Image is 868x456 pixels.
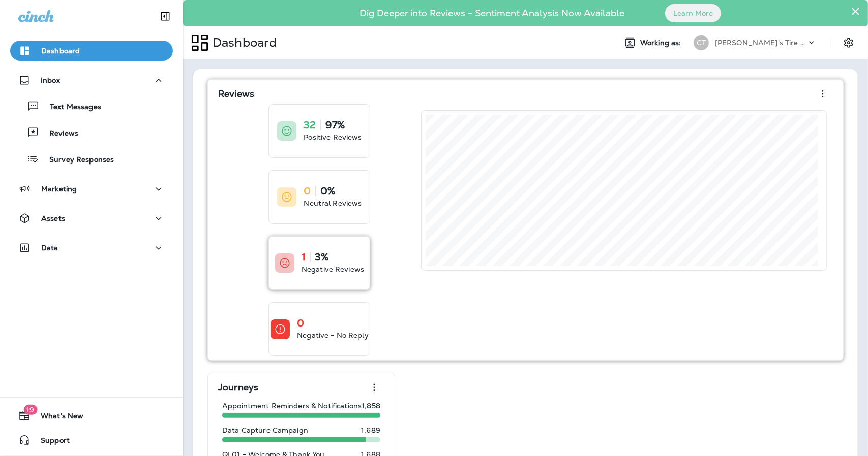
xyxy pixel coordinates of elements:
[851,3,860,19] button: Close
[694,35,709,50] div: CT
[151,6,179,26] button: Collapse Sidebar
[320,186,335,196] p: 0%
[31,412,83,424] span: What's New
[330,12,654,15] p: Dig Deeper into Reviews - Sentiment Analysis Now Available
[302,252,306,262] p: 1
[640,39,683,47] span: Working as:
[302,264,364,274] p: Negative Reviews
[665,4,721,22] button: Learn More
[41,244,58,252] p: Data
[361,426,380,434] p: 1,689
[39,155,114,165] p: Survey Responses
[304,186,311,196] p: 0
[10,122,173,143] button: Reviews
[840,34,858,52] button: Settings
[39,129,78,139] p: Reviews
[41,214,65,222] p: Assets
[40,103,101,112] p: Text Messages
[325,120,345,130] p: 97%
[41,47,80,55] p: Dashboard
[23,405,37,415] span: 19
[31,436,70,448] span: Support
[218,89,254,99] p: Reviews
[362,402,380,410] p: 1,858
[304,132,362,142] p: Positive Reviews
[222,426,308,434] p: Data Capture Campaign
[304,198,362,208] p: Neutral Reviews
[10,208,173,229] button: Assets
[218,382,258,393] p: Journeys
[208,35,277,50] p: Dashboard
[41,185,77,193] p: Marketing
[10,70,173,90] button: Inbox
[715,39,806,47] p: [PERSON_NAME]'s Tire & Auto
[315,252,328,262] p: 3%
[222,402,362,410] p: Appointment Reminders & Notifications
[10,41,173,61] button: Dashboard
[10,95,173,117] button: Text Messages
[304,120,316,130] p: 32
[41,76,60,84] p: Inbox
[10,406,173,426] button: 19What's New
[10,430,173,450] button: Support
[10,148,173,170] button: Survey Responses
[10,179,173,199] button: Marketing
[297,318,304,328] p: 0
[297,330,369,340] p: Negative - No Reply
[10,238,173,258] button: Data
